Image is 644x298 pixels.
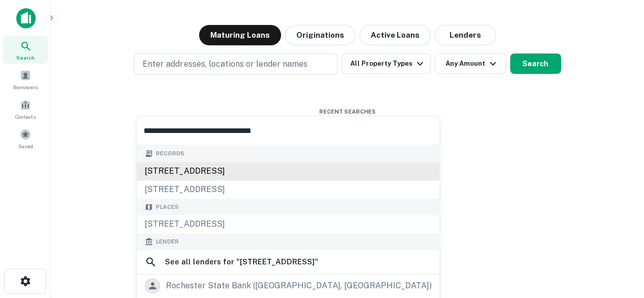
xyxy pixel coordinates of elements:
a: rochester state bank ([GEOGRAPHIC_DATA], [GEOGRAPHIC_DATA]) [136,275,439,296]
span: Search [16,53,35,62]
a: Borrowers [3,66,48,93]
span: Recent Searches [271,107,424,116]
span: Contacts [15,113,36,121]
div: [STREET_ADDRESS] [136,162,439,180]
h6: See all lenders for " [STREET_ADDRESS] " [165,256,318,268]
button: Enter addresses, locations or lender names [134,53,338,75]
span: Lender [156,237,179,246]
button: Lenders [435,25,496,45]
a: Saved [3,125,48,152]
img: capitalize-icon.png [16,8,36,29]
span: Places [156,203,179,211]
p: Enter addresses, locations or lender names [143,58,307,70]
div: [STREET_ADDRESS] [136,215,439,233]
a: Search [3,36,48,64]
button: Originations [285,25,355,45]
iframe: Chat Widget [593,216,644,265]
button: Search [510,53,561,74]
button: All Property Types [342,53,430,74]
div: rochester state bank ([GEOGRAPHIC_DATA], [GEOGRAPHIC_DATA]) [166,278,431,293]
a: Contacts [3,95,48,123]
button: Any Amount [435,53,506,74]
button: Active Loans [359,25,431,45]
div: [STREET_ADDRESS] [136,180,439,199]
span: Borrowers [13,83,38,91]
span: Saved [18,142,33,150]
button: Maturing Loans [199,25,281,45]
span: Records [156,149,184,158]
